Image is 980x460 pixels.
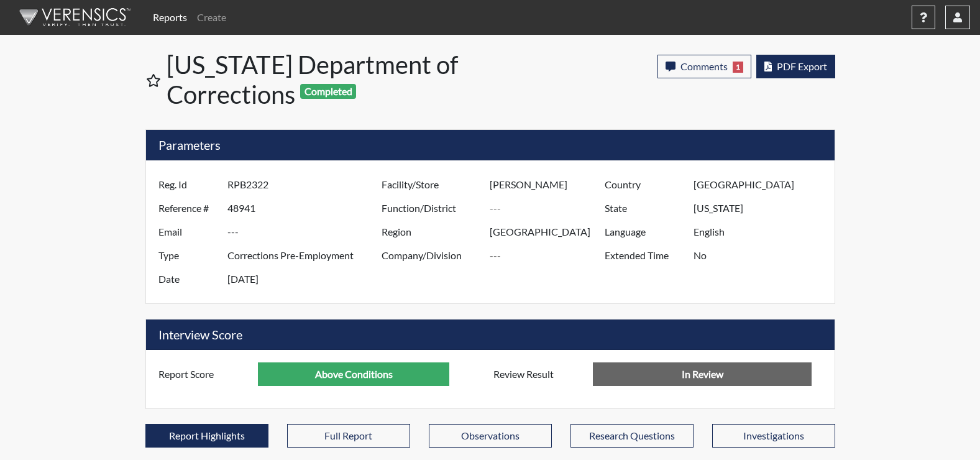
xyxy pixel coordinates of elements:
label: Reg. Id [149,173,227,196]
span: PDF Export [777,60,827,72]
button: Comments1 [657,55,751,78]
label: Review Result [484,362,593,386]
label: Email [149,220,227,244]
button: Full Report [287,424,410,448]
h5: Parameters [146,130,835,160]
input: --- [694,244,831,267]
label: Date [149,267,227,291]
label: Region [372,220,490,244]
input: --- [258,362,449,386]
input: --- [227,196,385,220]
label: Report Score [149,362,259,386]
span: 1 [733,62,743,73]
a: Reports [148,5,192,30]
label: Extended Time [595,244,694,267]
span: Comments [680,60,728,72]
input: --- [227,220,385,244]
input: --- [490,220,608,244]
input: --- [227,267,385,291]
label: Function/District [372,196,490,220]
h5: Interview Score [146,320,835,350]
input: --- [490,173,608,196]
a: Create [192,5,231,30]
input: --- [694,220,831,244]
label: Country [595,173,694,196]
button: Report Highlights [145,424,268,448]
label: Type [149,244,227,267]
label: Company/Division [372,244,490,267]
span: Completed [300,84,356,99]
button: Investigations [712,424,835,448]
button: Observations [429,424,552,448]
button: Research Questions [570,424,694,448]
input: --- [227,173,385,196]
label: Language [595,220,694,244]
input: --- [227,244,385,267]
input: --- [490,244,608,267]
input: --- [694,173,831,196]
h1: [US_STATE] Department of Corrections [167,50,492,109]
input: --- [694,196,831,220]
button: PDF Export [756,55,835,78]
label: State [595,196,694,220]
input: No Decision [593,362,812,386]
label: Facility/Store [372,173,490,196]
input: --- [490,196,608,220]
label: Reference # [149,196,227,220]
